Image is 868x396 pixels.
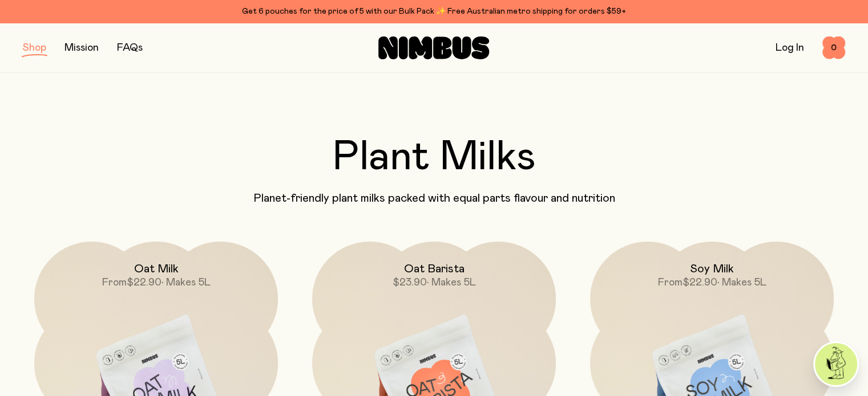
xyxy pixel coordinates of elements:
[23,191,845,205] p: Planet-friendly plant milks packed with equal parts flavour and nutrition
[23,137,845,178] h2: Plant Milks
[127,277,162,288] span: $22.90
[102,277,127,288] span: From
[117,43,143,53] a: FAQs
[815,343,857,385] img: agent
[23,5,845,18] div: Get 6 pouches for the price of 5 with our Bulk Pack ✨ Free Australian metro shipping for orders $59+
[658,277,683,288] span: From
[162,277,211,288] span: • Makes 5L
[822,36,845,59] button: 0
[690,262,734,276] h2: Soy Milk
[134,262,179,276] h2: Oat Milk
[717,277,766,288] span: • Makes 5L
[427,277,476,288] span: • Makes 5L
[776,43,804,53] a: Log In
[404,262,465,276] h2: Oat Barista
[64,43,99,53] a: Mission
[683,277,717,288] span: $22.90
[393,277,427,288] span: $23.90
